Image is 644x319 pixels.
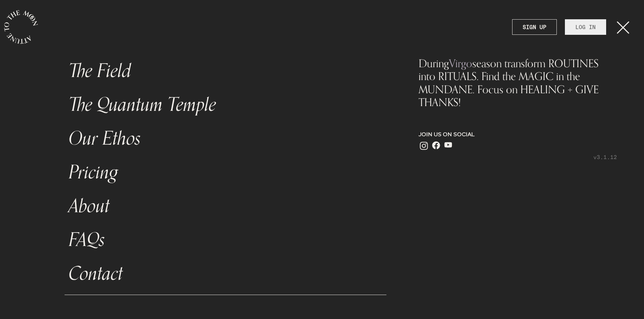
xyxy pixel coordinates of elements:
a: SIGN UP [512,19,557,35]
a: Pricing [65,155,387,189]
a: The Field [65,54,387,88]
p: JOIN US ON SOCIAL [419,130,617,139]
p: v3.1.12 [419,153,617,161]
a: FAQs [65,223,387,257]
a: The Quantum Temple [65,88,387,122]
a: Contact [65,257,387,291]
a: About [65,189,387,223]
div: During season transform ROUTINES into RITUALS. Find the MAGIC in the MUNDANE. Focus on HEALING + ... [419,57,617,109]
span: Virgo [449,56,472,70]
a: Our Ethos [65,122,387,155]
a: LOG IN [565,19,606,35]
strong: SIGN UP [523,23,546,31]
